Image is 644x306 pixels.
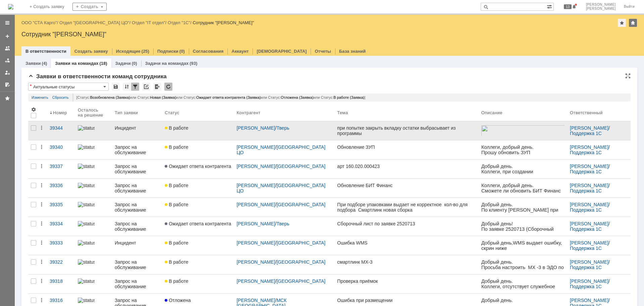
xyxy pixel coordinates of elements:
a: В работе [162,140,234,159]
a: В работе [162,236,234,255]
span: . [69,78,70,83]
span: Заявки в ответственности команд сотрудника [28,73,167,80]
img: statusbar-60 (1).png [78,278,95,284]
div: На всю страницу [625,73,631,79]
a: Согласования [193,49,224,54]
span: 7(4852)637-120 вн. 1201 [4,189,77,200]
div: (0) [179,49,185,54]
div: / [236,125,332,131]
a: Обновление БИТ Финанс [334,179,478,198]
span: В работе [165,144,188,150]
div: (0) [132,61,137,66]
div: Запрос на обслуживание [115,278,159,289]
a: Запрос на обслуживание [112,179,162,198]
span: el [18,211,22,217]
div: Фильтрация... [131,83,139,91]
div: Скопировать ссылку на список [142,83,150,91]
span: Ожидает ответа контрагента [165,164,231,169]
div: Тема [337,110,348,115]
a: Создать заявку [2,31,13,42]
div: / [570,144,628,155]
a: при попытке закрыть вкладку остатки выбрасывает из программы [334,121,478,140]
a: арт 160.020.000423 [334,160,478,178]
div: / [570,221,628,232]
span: @ [44,76,49,82]
span: . [18,206,20,211]
a: [PERSON_NAME] [236,144,275,150]
span: A [42,78,45,83]
a: Поддержка 1С [570,246,602,251]
div: Ответственный [570,110,603,115]
div: Действия [39,221,44,226]
span: 13 [564,4,572,9]
a: [PERSON_NAME] [570,125,608,131]
div: Проверка приёмок [337,278,476,284]
a: [PERSON_NAME] [236,202,275,207]
span: LaserJet [35,27,54,32]
div: Обновление ЗУП [337,144,476,150]
span: . [25,133,26,139]
div: Сохранить вид [112,83,120,91]
a: Запрос на обслуживание [112,274,162,293]
a: 39318 [47,274,75,293]
span: E [55,27,59,32]
span: . [15,211,41,217]
a: statusbar-100 (1).png [75,121,112,140]
span: @[DOMAIN_NAME] [22,211,71,217]
a: [PERSON_NAME] [570,144,608,150]
img: statusbar-100 (1).png [78,202,95,207]
span: www [4,211,15,217]
a: Поддержка 1С [570,188,602,193]
div: 39334 [50,221,72,226]
a: [PERSON_NAME] [236,183,275,188]
div: Настройки списка отличаются от сохраненных в виде [30,84,32,88]
span: LIT [18,27,25,32]
div: / [168,20,193,25]
span: ООО «СТА Карго» [4,178,47,183]
div: Номер [53,110,67,115]
th: Тема [334,104,478,121]
span: С уважением, [4,160,36,166]
span: В работе [165,125,188,131]
span: - [9,82,11,87]
a: В работе [162,198,234,217]
div: Запрос на обслуживание [115,183,159,193]
span: В работе [165,240,188,246]
span: Настройки [31,107,36,112]
div: Действия [39,164,44,169]
a: Заявки в моей ответственности [2,55,13,66]
span: . [59,175,60,181]
a: Обновление ЗУП [334,140,478,159]
span: Возобновлена (Заявка) [90,95,130,99]
span: ОП г. [GEOGRAPHIC_DATA] [4,183,69,189]
a: Ошибка WMS [334,236,478,255]
div: / [570,125,628,136]
a: [PERSON_NAME] [570,240,608,246]
a: [PERSON_NAME] [236,125,275,131]
a: 39334 [47,217,75,236]
div: Запрос на обслуживание [115,259,159,270]
a: statusbar-100 (1).png [75,140,112,159]
div: Действия [39,183,44,188]
a: Изменить [32,93,48,101]
div: При подборе упаковками выдает не корректное кол-во для подбора Смартлинк новая сборка [337,202,476,213]
div: Запрос на обслуживание [115,144,159,155]
div: Запрос на обслуживание [115,221,159,232]
div: арт 160.020.000423 [337,164,476,169]
a: Запрос на обслуживание [112,217,162,236]
div: Сборочный лист по заявке 2520713 [337,221,476,226]
div: при попытке закрыть вкладку остатки выбрасывает из программы [337,125,476,136]
a: В ответственности [25,49,66,54]
div: / [570,183,628,193]
a: Перейти на домашнюю страницу [8,4,13,9]
span: Отложена [165,298,191,303]
span: [URL][DOMAIN_NAME] [17,137,64,142]
span: p [26,133,30,139]
a: [PERSON_NAME] [570,298,608,303]
a: Подписки [157,49,178,54]
th: Ответственный [567,104,631,121]
a: Сборочный лист по заявке 2520713 [334,217,478,236]
div: 39340 [50,144,72,150]
a: Отчеты [315,49,331,54]
a: Поддержка 1С [570,265,602,270]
